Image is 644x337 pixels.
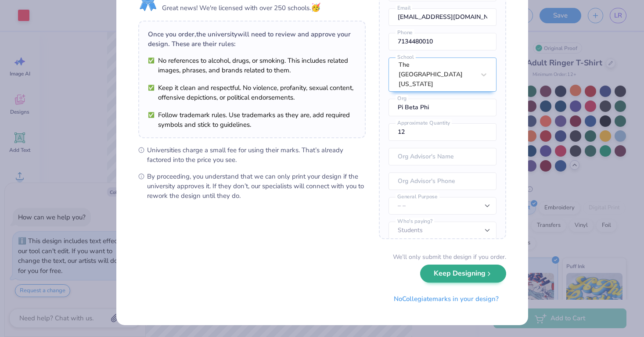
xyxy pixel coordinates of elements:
[147,172,366,201] span: By proceeding, you understand that we can only print your design if the university approves it. I...
[148,29,356,49] div: Once you order, the university will need to review and approve your design. These are their rules:
[399,60,475,89] div: The [GEOGRAPHIC_DATA][US_STATE]
[148,110,356,129] li: Follow trademark rules. Use trademarks as they are, add required symbols and stick to guidelines.
[162,2,320,14] div: Great news! We're licensed with over 250 schools.
[393,252,506,262] div: We’ll only submit the design if you order.
[420,265,506,283] button: Keep Designing
[389,99,496,116] input: Org
[389,8,496,26] input: Email
[389,172,496,190] input: Org Advisor's Phone
[389,33,496,50] input: Phone
[311,2,320,13] span: 🥳
[148,56,356,75] li: No references to alcohol, drugs, or smoking. This includes related images, phrases, and brands re...
[389,123,496,141] input: Approximate Quantity
[147,145,366,165] span: Universities charge a small fee for using their marks. That’s already factored into the price you...
[389,148,496,165] input: Org Advisor's Name
[148,83,356,102] li: Keep it clean and respectful. No violence, profanity, sexual content, offensive depictions, or po...
[386,290,506,308] button: NoCollegiatemarks in your design?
